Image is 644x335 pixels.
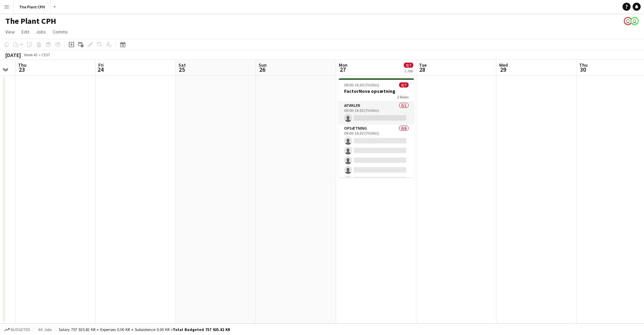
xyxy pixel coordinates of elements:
[177,66,186,73] span: 25
[404,68,413,73] div: 1 Job
[173,327,230,332] span: Total Budgeted 757 925.82 KR
[339,125,414,196] app-card-role: Opsætning0/609:00-16:30 (7h30m)
[17,66,26,73] span: 23
[579,62,588,68] span: Thu
[11,327,30,332] span: Budgeted
[578,66,588,73] span: 30
[3,27,17,36] a: View
[178,62,186,68] span: Sat
[339,102,414,125] app-card-role: Afvikler0/109:00-16:30 (7h30m)
[53,29,68,35] span: Comms
[59,327,230,332] div: Salary 757 925.82 KR + Expenses 0.00 KR + Subsistence 0.00 KR =
[631,17,639,25] app-user-avatar: Peter Poulsen
[97,66,104,73] span: 24
[3,326,31,333] button: Budgeted
[339,78,414,178] app-job-card: 09:00-16:30 (7h30m)0/7FactorNova opsætning2 RolesAfvikler0/109:00-16:30 (7h30m) Opsætning0/609:00...
[419,62,427,68] span: Tue
[344,82,379,87] span: 09:00-16:30 (7h30m)
[397,94,409,99] span: 2 Roles
[499,62,508,68] span: Wed
[5,52,21,58] div: [DATE]
[37,327,53,332] span: All jobs
[258,66,267,73] span: 26
[259,62,267,68] span: Sun
[418,66,427,73] span: 28
[14,0,51,13] button: The Plant CPH
[33,27,49,36] a: Jobs
[50,27,70,36] a: Comms
[36,29,46,35] span: Jobs
[404,63,413,68] span: 0/7
[339,62,347,68] span: Mon
[338,66,347,73] span: 27
[21,29,29,35] span: Edit
[5,16,56,26] h1: The Plant CPH
[399,82,409,87] span: 0/7
[42,52,50,57] div: CEST
[624,17,632,25] app-user-avatar: Magnus Pedersen
[98,62,104,68] span: Fri
[5,29,15,35] span: View
[19,27,32,36] a: Edit
[498,66,508,73] span: 29
[18,62,26,68] span: Thu
[339,88,414,94] h3: FactorNova opsætning
[22,52,39,57] span: Week 43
